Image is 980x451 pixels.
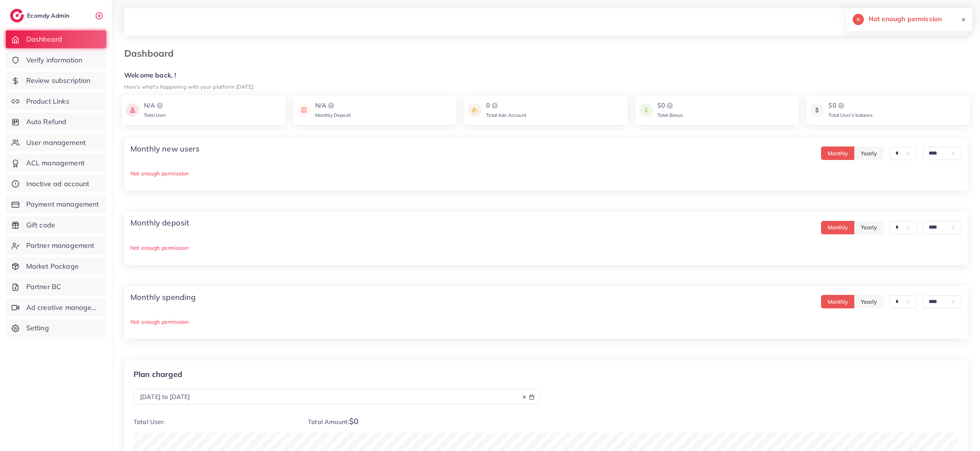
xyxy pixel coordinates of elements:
[26,261,79,271] span: Market Package
[26,282,61,292] span: Partner BC
[26,323,49,333] span: Setting
[26,138,86,148] span: User management
[810,101,824,119] img: icon payment
[124,71,968,79] h5: Welcome back, !
[133,417,296,426] p: Total User:
[140,393,190,401] span: [DATE] to [DATE]
[6,93,106,110] a: Product Links
[6,257,106,275] a: Market Package
[828,112,873,118] span: Total User’s balance
[124,48,180,59] h3: Dashboard
[821,146,855,160] button: Monthly
[26,76,91,86] span: Review subscription
[130,293,196,302] h4: Monthly spending
[854,221,884,234] button: Yearly
[490,101,499,110] img: logo
[26,303,100,313] span: Ad creative management
[6,278,106,296] a: Partner BC
[126,101,139,119] img: icon payment
[297,101,311,119] img: icon payment
[130,169,961,178] p: Not enough permission
[124,83,254,90] small: Here's what's happening with your platform [DATE].
[6,30,106,48] a: Dashboard
[155,101,164,110] img: logo
[130,144,199,153] h4: Monthly new users
[26,241,95,251] span: Partner management
[657,112,683,118] span: Total Bonus
[468,101,482,119] img: icon payment
[6,299,106,316] a: Ad creative management
[144,101,166,110] div: N/A
[308,417,540,426] p: Total Amount:
[854,295,884,308] button: Yearly
[6,113,106,131] a: Auto Refund
[486,101,526,110] div: 0
[26,34,62,44] span: Dashboard
[6,195,106,213] a: Payment management
[6,134,106,151] a: User management
[10,9,24,22] img: logo
[144,112,166,118] span: Total User
[26,179,90,189] span: Inactive ad account
[326,101,336,110] img: logo
[6,319,106,337] a: Setting
[6,237,106,254] a: Partner management
[6,72,106,89] a: Review subscription
[26,55,83,65] span: Verify information
[349,416,358,426] span: $0
[130,317,961,326] p: Not enough permission
[315,112,351,118] span: Monthly Deposit
[130,218,189,227] h4: Monthly deposit
[26,96,69,106] span: Product Links
[486,112,526,118] span: Total Ads Account
[836,101,846,110] img: logo
[657,101,683,110] div: $0
[26,117,67,127] span: Auto Refund
[868,14,942,24] h5: Not enough permission
[639,101,653,119] img: icon payment
[27,12,71,19] h2: Ecomdy Admin
[665,101,674,110] img: logo
[315,101,351,110] div: N/A
[821,221,855,234] button: Monthly
[26,199,99,209] span: Payment management
[10,9,71,22] a: logoEcomdy Admin
[828,101,873,110] div: $0
[26,158,84,168] span: ACL management
[6,175,106,193] a: Inactive ad account
[6,216,106,234] a: Gift code
[6,51,106,69] a: Verify information
[821,295,855,308] button: Monthly
[130,243,961,252] p: Not enough permission
[26,220,55,230] span: Gift code
[6,154,106,172] a: ACL management
[854,146,884,160] button: Yearly
[133,370,540,379] p: Plan charged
